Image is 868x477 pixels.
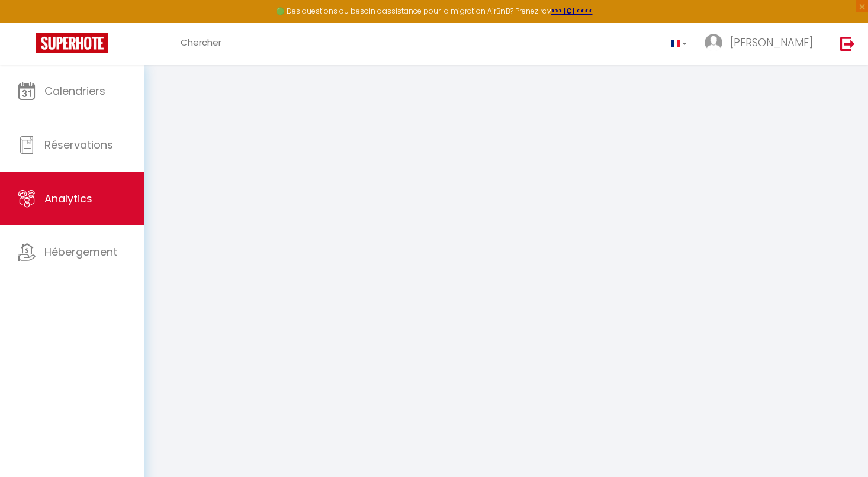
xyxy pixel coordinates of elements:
a: Chercher [172,23,230,65]
span: Hébergement [44,244,117,259]
img: logout [840,36,855,51]
span: Chercher [181,36,221,49]
span: Analytics [44,191,92,206]
img: Super Booking [36,33,108,53]
img: ... [705,34,722,51]
span: Réservations [44,137,113,152]
a: >>> ICI <<<< [551,6,593,16]
span: [PERSON_NAME] [730,35,813,50]
a: ... [PERSON_NAME] [696,23,828,65]
span: Calendriers [44,83,105,98]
